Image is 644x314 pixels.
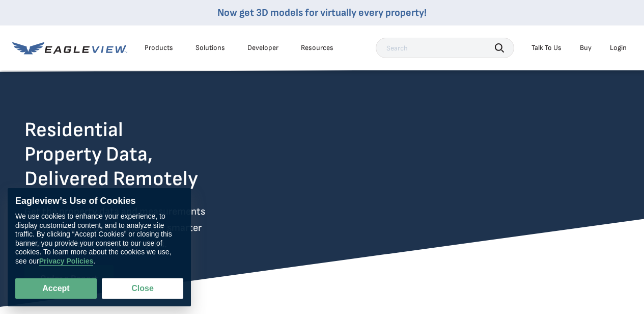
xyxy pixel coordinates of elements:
div: Login [610,43,627,53]
a: Buy [580,43,592,53]
div: Products [145,43,173,53]
div: We use cookies to enhance your experience, to display customized content, and to analyze site tra... [15,212,183,266]
a: Now get 3D models for virtually every property! [217,7,427,19]
div: Resources [301,43,333,53]
div: Eagleview’s Use of Cookies [15,196,183,207]
h2: Residential Property Data, Delivered Remotely [24,118,198,191]
button: Close [102,278,183,299]
div: Talk To Us [531,43,562,53]
a: Privacy Policies [39,257,94,266]
input: Search [376,38,514,58]
div: Solutions [195,43,225,53]
a: Developer [247,43,278,53]
button: Accept [15,278,97,299]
